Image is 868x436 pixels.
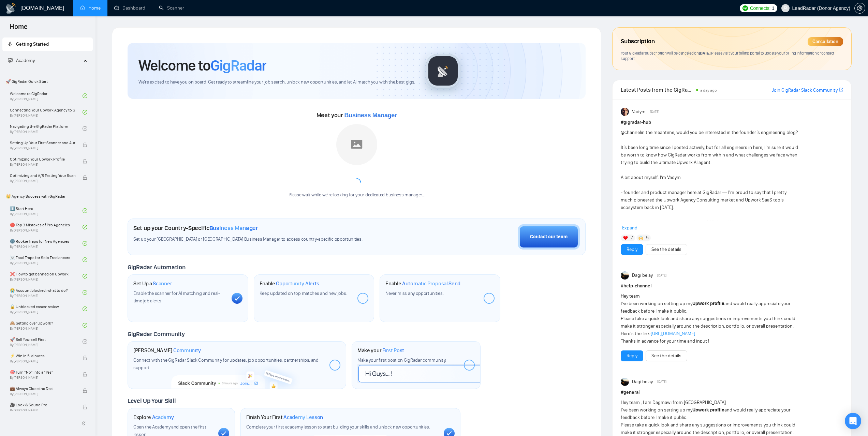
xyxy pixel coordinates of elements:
[83,241,87,246] span: check-circle
[651,246,681,253] a: See the details
[83,274,87,279] span: check-circle
[693,50,711,56] span: on
[133,280,172,287] h1: Set Up a
[5,3,16,14] img: logo
[83,225,87,229] span: check-circle
[621,378,629,386] img: Dagi belay
[128,397,176,405] span: Level Up Your Skill
[621,389,843,396] h1: # general
[83,405,87,409] span: lock
[10,352,75,359] span: ⚡ Win in 5 Minutes
[402,280,460,287] span: Automatic Proposal Send
[10,318,83,333] a: 🙈 Getting over Upwork?By[PERSON_NAME]
[622,225,637,231] span: Expand
[772,87,838,94] a: Join GigRadar Slack Community
[10,88,83,103] a: Welcome to GigRadarBy[PERSON_NAME]
[83,339,87,344] span: check-circle
[10,163,75,167] span: By [PERSON_NAME]
[742,5,748,11] img: upwork-logo.png
[530,233,568,241] div: Contact our team
[284,192,429,198] div: Please wait while we're looking for your dedicated business manager...
[133,347,201,354] h1: [PERSON_NAME]
[209,224,258,232] span: Business Manager
[83,175,87,180] span: lock
[83,323,87,328] span: check-circle
[10,269,83,284] a: ❌ How to get banned on UpworkBy[PERSON_NAME]
[385,290,443,296] span: Never miss any opportunities.
[133,224,258,232] h1: Set up your Country-Specific
[152,414,174,421] span: Academy
[8,58,35,63] span: Academy
[336,124,377,165] img: placeholder.png
[10,121,83,136] a: Navigating the GigRadar PlatformBy[PERSON_NAME]
[839,87,843,93] a: export
[80,5,101,11] a: homeHome
[621,129,798,279] div: in the meantime, would you be interested in the founder’s engineering blog? It’s been long time s...
[172,358,302,389] img: slackcommunity-bg.png
[808,37,843,46] div: Cancellation
[276,280,319,287] span: Opportunity Alerts
[750,4,770,12] span: Connects:
[783,6,788,11] span: user
[10,236,83,251] a: 🌚 Rookie Traps for New AgenciesBy[PERSON_NAME]
[81,420,88,427] span: double-left
[133,290,220,304] span: Enable the scanner for AI matching and real-time job alerts.
[426,54,460,88] img: gigradar-logo.png
[10,376,75,380] span: By [PERSON_NAME]
[621,36,654,47] span: Subscription
[133,236,401,243] span: Set up your [GEOGRAPHIC_DATA] or [GEOGRAPHIC_DATA] Business Manager to access country-specific op...
[351,177,362,188] span: loading
[621,108,629,116] img: Vadym
[16,41,49,47] span: Getting Started
[627,246,637,253] a: Reply
[10,252,83,267] a: ☠️ Fatal Traps for Solo FreelancersBy[PERSON_NAME]
[518,224,580,250] button: Contact our team
[621,244,643,255] button: Reply
[10,179,75,183] span: By [PERSON_NAME]
[210,56,266,75] span: GigRadar
[10,172,75,179] span: Optimizing and A/B Testing Your Scanner for Better Results
[83,257,87,262] span: check-circle
[621,119,843,126] h1: # gigradar-hub
[646,350,687,361] button: See the details
[382,347,404,354] span: First Post
[10,359,75,363] span: By [PERSON_NAME]
[772,4,775,12] span: 1
[10,105,83,120] a: Connecting Your Upwork Agency to GigRadarBy[PERSON_NAME]
[651,352,681,360] a: See the details
[854,3,865,14] button: setting
[114,5,145,11] a: dashboardDashboard
[621,86,694,94] span: Latest Posts from the GigRadar Community
[692,407,724,413] strong: Upwork profile
[854,5,865,11] a: setting
[657,272,666,279] span: [DATE]
[83,208,87,213] span: check-circle
[621,271,629,280] img: Dagi belay
[10,402,75,408] span: 🎥 Look & Sound Pro
[128,264,185,271] span: GigRadar Automation
[621,350,643,361] button: Reply
[159,5,184,11] a: searchScanner
[10,369,75,376] span: 🎯 Turn “No” into a “Yes”
[83,306,87,311] span: check-circle
[260,290,347,296] span: Keep updated on top matches and new jobs.
[2,37,93,51] li: Getting Started
[632,378,653,386] span: Dagi belay
[385,280,460,287] h1: Enable
[692,301,724,306] strong: Upwork profile
[10,203,83,218] a: 1️⃣ Start HereBy[PERSON_NAME]
[621,50,834,61] span: Your GigRadar subscription will be canceled Please visit your billing portal to update your billi...
[246,414,323,421] h1: Finish Your First
[4,22,33,36] span: Home
[855,5,865,11] span: setting
[317,111,397,119] span: Meet your
[83,388,87,393] span: lock
[153,280,172,287] span: Scanner
[8,42,13,46] span: rocket
[10,301,83,316] a: 🔓 Unblocked cases: reviewBy[PERSON_NAME]
[650,109,659,115] span: [DATE]
[627,352,637,360] a: Reply
[699,50,711,56] span: [DATE] .
[83,356,87,360] span: lock
[260,280,320,287] h1: Enable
